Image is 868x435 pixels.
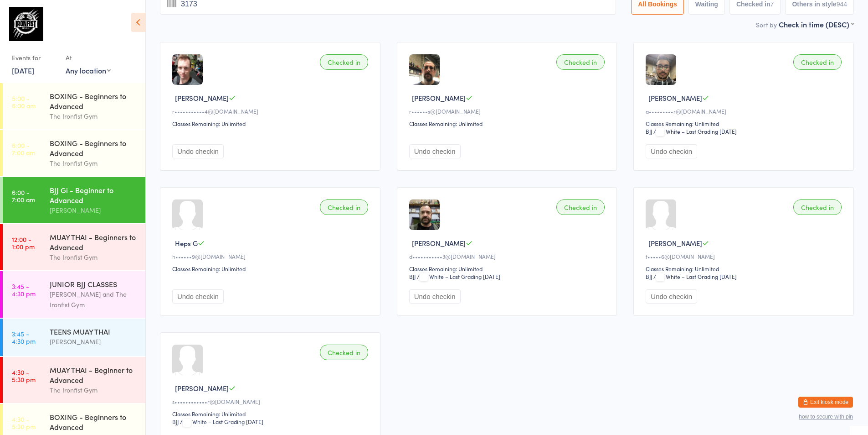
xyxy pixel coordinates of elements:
a: 3:45 -4:30 pmJUNIOR BJJ CLASSES[PERSON_NAME] and The Ironfist Gym [3,271,145,318]
button: Undo checkin [172,289,224,304]
span: [PERSON_NAME] [412,93,466,103]
div: Classes Remaining: Unlimited [172,410,371,418]
time: 4:30 - 5:30 pm [12,415,36,430]
div: BOXING - Beginners to Advanced [50,91,138,111]
div: [PERSON_NAME] [50,336,138,347]
div: Classes Remaining: Unlimited [646,120,844,127]
div: MUAY THAI - Beginners to Advanced [50,232,138,252]
div: Checked in [556,199,605,215]
div: MUAY THAI - Beginner to Advanced [50,365,138,385]
div: r••••••s@[DOMAIN_NAME] [409,107,608,115]
button: Undo checkin [646,289,697,304]
div: Any location [66,65,111,75]
div: Classes Remaining: Unlimited [172,120,371,127]
span: / White – Last Grading [DATE] [653,273,737,280]
span: [PERSON_NAME] [175,93,229,103]
time: 5:00 - 6:00 am [12,94,36,109]
a: 4:30 -5:30 pmMUAY THAI - Beginner to AdvancedThe Ironfist Gym [3,357,145,403]
button: Undo checkin [172,144,224,158]
div: Classes Remaining: Unlimited [409,265,608,273]
span: [PERSON_NAME] [175,383,229,393]
a: 5:00 -6:00 amBOXING - Beginners to AdvancedThe Ironfist Gym [3,83,145,129]
div: r•••••••••••4@[DOMAIN_NAME] [172,107,371,115]
div: The Ironfist Gym [50,158,138,168]
div: The Ironfist Gym [50,111,138,121]
a: 6:00 -7:00 amBOXING - Beginners to AdvancedThe Ironfist Gym [3,130,145,176]
div: Classes Remaining: Unlimited [409,120,608,127]
img: image1711315421.png [409,199,440,230]
div: Checked in [556,54,605,70]
div: Check in time (DESC) [779,19,854,29]
div: [PERSON_NAME] and The Ironfist Gym [50,289,138,310]
button: how to secure with pin [799,414,853,420]
div: Checked in [320,199,368,215]
label: Sort by [756,20,777,29]
button: Undo checkin [409,144,461,158]
div: t•••••6@[DOMAIN_NAME] [646,252,844,260]
time: 6:00 - 7:00 am [12,189,35,203]
div: The Ironfist Gym [50,385,138,395]
time: 3:45 - 4:30 pm [12,283,36,297]
div: Events for [12,50,56,65]
div: a•••••••••r@[DOMAIN_NAME] [646,107,844,115]
div: [PERSON_NAME] [50,205,138,215]
div: At [66,50,111,65]
div: 7 [770,0,774,8]
span: Heps G [175,238,198,248]
span: / White – Last Grading [DATE] [417,273,500,280]
a: [DATE] [12,65,34,75]
time: 12:00 - 1:00 pm [12,236,35,250]
div: BOXING - Beginners to Advanced [50,412,138,432]
div: Checked in [320,54,368,70]
div: Classes Remaining: Unlimited [646,265,844,273]
time: 4:30 - 5:30 pm [12,368,36,383]
span: [PERSON_NAME] [648,238,702,248]
div: 944 [837,0,847,8]
div: JUNIOR BJJ CLASSES [50,279,138,289]
img: image1694415958.png [172,54,203,85]
div: TEENS MUAY THAI [50,326,138,336]
div: d•••••••••••3@[DOMAIN_NAME] [409,252,608,260]
button: Exit kiosk mode [798,397,853,408]
img: image1685746445.png [409,54,440,85]
div: The Ironfist Gym [50,252,138,262]
div: s••••••••••••r@[DOMAIN_NAME] [172,398,371,405]
span: [PERSON_NAME] [648,93,702,103]
div: BJJ [172,418,179,425]
a: 6:00 -7:00 amBJJ Gi - Beginner to Advanced[PERSON_NAME] [3,177,145,223]
span: / White – Last Grading [DATE] [180,418,263,425]
div: BJJ Gi - Beginner to Advanced [50,185,138,205]
div: BOXING - Beginners to Advanced [50,138,138,158]
div: BJJ [646,127,652,135]
div: Checked in [793,199,842,215]
a: 12:00 -1:00 pmMUAY THAI - Beginners to AdvancedThe Ironfist Gym [3,224,145,270]
div: h••••••9@[DOMAIN_NAME] [172,252,371,260]
div: Checked in [320,345,368,360]
img: The Ironfist Gym [9,7,43,41]
span: / White – Last Grading [DATE] [653,127,737,135]
span: [PERSON_NAME] [412,238,466,248]
div: Checked in [793,54,842,70]
button: Undo checkin [409,289,461,304]
time: 6:00 - 7:00 am [12,142,35,156]
div: BJJ [409,273,416,280]
button: Undo checkin [646,144,697,158]
img: image1711315592.png [646,54,676,85]
a: 3:45 -4:30 pmTEENS MUAY THAI[PERSON_NAME] [3,319,145,356]
div: Classes Remaining: Unlimited [172,265,371,273]
time: 3:45 - 4:30 pm [12,330,36,345]
div: BJJ [646,273,652,280]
